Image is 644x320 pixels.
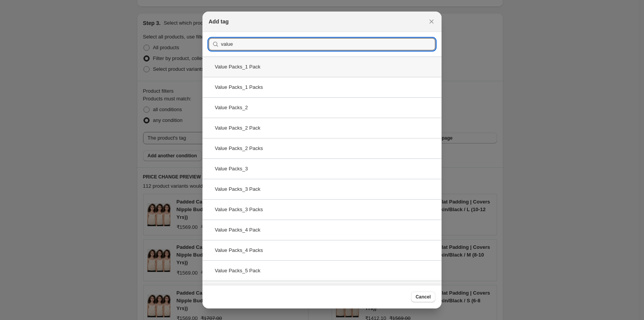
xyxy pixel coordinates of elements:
[416,294,431,300] span: Cancel
[202,240,442,260] div: Value Packs_4 Packs
[202,77,442,97] div: Value Packs_1 Packs
[202,158,442,179] div: Value Packs_3
[202,260,442,281] div: Value Packs_5 Pack
[209,18,229,25] h2: Add tag
[426,16,437,27] button: Close
[202,97,442,118] div: Value Packs_2
[202,199,442,220] div: Value Packs_3 Packs
[221,38,435,50] input: Search tags
[202,179,442,199] div: Value Packs_3 Pack
[411,292,435,302] button: Cancel
[202,281,442,301] div: Value Packs_6 Pack
[202,138,442,158] div: Value Packs_2 Packs
[202,220,442,240] div: Value Packs_4 Pack
[202,57,442,77] div: Value Packs_1 Pack
[202,118,442,138] div: Value Packs_2 Pack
